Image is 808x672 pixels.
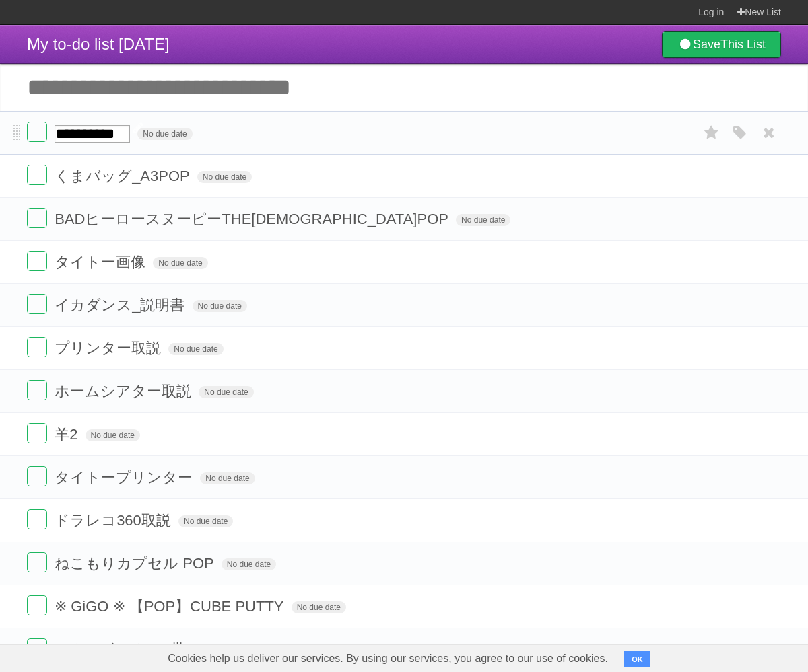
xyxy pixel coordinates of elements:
[27,509,47,529] label: Done
[197,171,252,183] span: No due date
[193,300,247,312] span: No due date
[720,38,766,51] b: This List
[55,641,189,658] span: スターボックス_帯
[456,214,510,226] span: No due date
[662,31,781,58] a: SaveThis List
[27,208,47,228] label: Done
[624,651,650,667] button: OK
[27,466,47,486] label: Done
[222,558,276,570] span: No due date
[154,645,621,672] span: Cookies help us deliver our services. By using our services, you agree to our use of cookies.
[137,128,192,140] span: No due date
[178,515,233,527] span: No due date
[55,297,188,313] span: イカダンス_説明書
[27,35,170,53] span: My to-do list [DATE]
[55,167,193,184] span: くまバッグ_A3POP
[27,337,47,357] label: Done
[55,383,195,400] span: ホームシアター取説
[27,294,47,314] label: Done
[153,257,207,269] span: No due date
[86,429,140,441] span: No due date
[168,343,223,355] span: No due date
[55,340,164,357] span: プリンター取説
[55,469,196,486] span: タイトープリンター
[55,211,452,227] span: BADヒーロースヌーピーTHE[DEMOGRAPHIC_DATA]POP
[699,122,725,144] label: Star task
[27,638,47,659] label: Done
[27,251,47,271] label: Done
[27,595,47,615] label: Done
[27,552,47,572] label: Done
[55,598,287,615] span: ※ GiGO ※ 【POP】CUBE PUTTY
[27,423,47,443] label: Done
[55,512,174,529] span: ドラレコ360取説
[55,426,81,443] span: 羊2
[55,555,217,572] span: ねこもりカプセル POP
[55,254,149,270] span: タイトー画像
[200,472,255,484] span: No due date
[27,122,47,142] label: Done
[27,380,47,400] label: Done
[27,165,47,185] label: Done
[199,386,253,398] span: No due date
[292,601,346,613] span: No due date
